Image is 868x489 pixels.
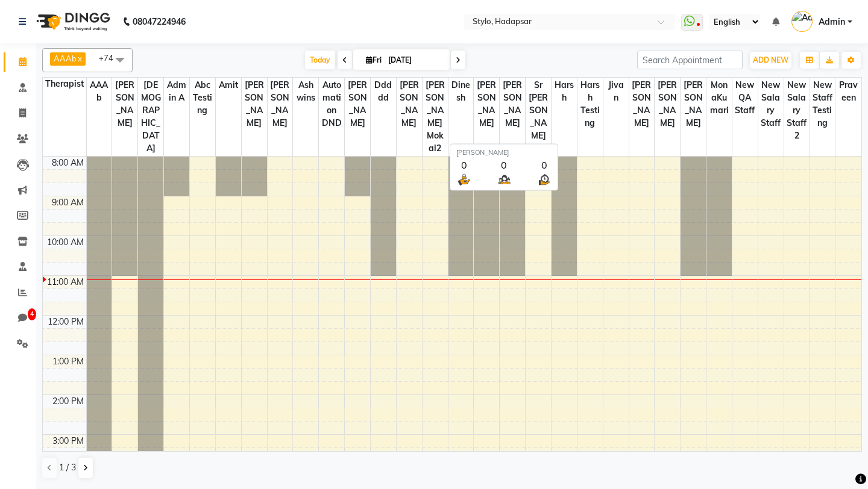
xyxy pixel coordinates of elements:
[49,157,86,169] div: 8:00 AM
[456,148,552,158] div: [PERSON_NAME]
[835,78,861,105] span: praveen
[138,78,163,156] span: [DEMOGRAPHIC_DATA]
[45,236,86,249] div: 10:00 AM
[164,78,189,105] span: Admin A
[791,11,813,32] img: Admin
[28,308,36,320] span: 4
[31,5,113,39] img: logo
[305,51,335,69] span: Today
[456,172,471,187] img: serve.png
[45,316,86,328] div: 12:00 PM
[423,78,448,156] span: [PERSON_NAME] Mokal2
[77,54,82,63] a: x
[385,51,445,69] input: 2025-10-03
[497,157,512,172] div: 0
[50,435,86,447] div: 3:00 PM
[784,78,810,143] span: New Salary Staff 2
[50,355,86,368] div: 1:00 PM
[750,52,791,69] button: ADD NEW
[397,78,422,131] span: [PERSON_NAME]
[536,157,552,172] div: 0
[497,172,512,187] img: queue.png
[810,78,835,131] span: New staff Testing
[655,78,680,131] span: [PERSON_NAME]
[526,78,551,143] span: Sr [PERSON_NAME]
[99,53,122,63] span: +74
[59,461,76,474] span: 1 / 3
[242,78,267,131] span: [PERSON_NAME]
[345,78,370,131] span: [PERSON_NAME]
[603,78,629,105] span: jivan
[500,78,525,131] span: [PERSON_NAME]
[474,78,499,131] span: [PERSON_NAME]
[758,78,784,131] span: New Salary Staff
[363,55,385,64] span: Fri
[112,78,137,131] span: [PERSON_NAME]
[293,78,318,105] span: ashwins
[87,78,112,105] span: AAAb
[371,78,396,105] span: ddddd
[319,78,344,131] span: Automation DND
[577,78,603,131] span: harsh testing
[706,78,732,118] span: MonaKumari
[456,157,471,172] div: 0
[4,308,33,328] a: 4
[216,78,241,93] span: Amit
[536,172,552,187] img: wait_time.png
[552,78,577,105] span: harsh
[681,78,706,131] span: [PERSON_NAME]
[49,196,86,209] div: 9:00 AM
[268,78,293,131] span: [PERSON_NAME]
[448,78,474,105] span: dinesh
[54,54,77,63] span: AAAb
[819,16,845,28] span: Admin
[753,55,788,64] span: ADD NEW
[637,51,743,69] input: Search Appointment
[732,78,758,118] span: New QA Staff
[629,78,655,131] span: [PERSON_NAME]
[43,78,86,90] div: Therapist
[133,5,186,39] b: 08047224946
[45,276,86,288] div: 11:00 AM
[190,78,215,118] span: Abc testing
[50,395,86,408] div: 2:00 PM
